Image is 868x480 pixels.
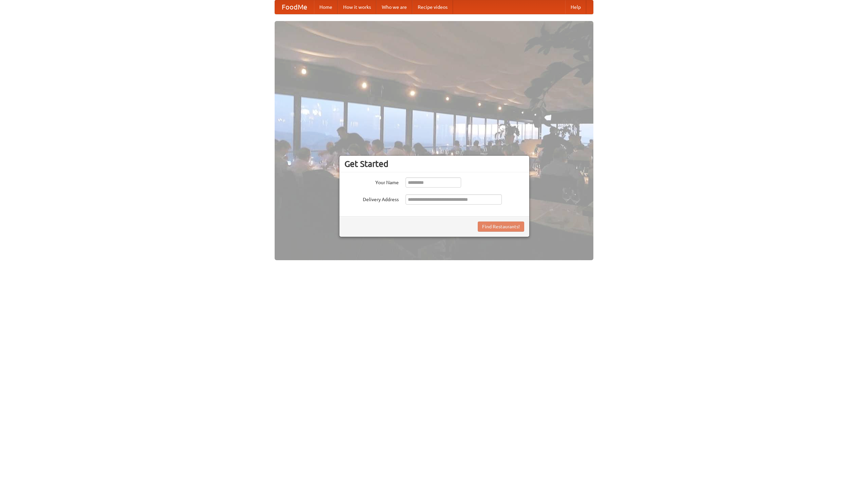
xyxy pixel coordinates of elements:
button: Find Restaurants! [478,222,524,232]
a: FoodMe [275,0,314,14]
label: Delivery Address [344,194,399,203]
label: Your Name [344,177,399,186]
a: Help [565,0,586,14]
a: Who we are [376,0,412,14]
a: How it works [338,0,376,14]
a: Recipe videos [412,0,453,14]
a: Home [314,0,338,14]
h3: Get Started [344,159,524,169]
